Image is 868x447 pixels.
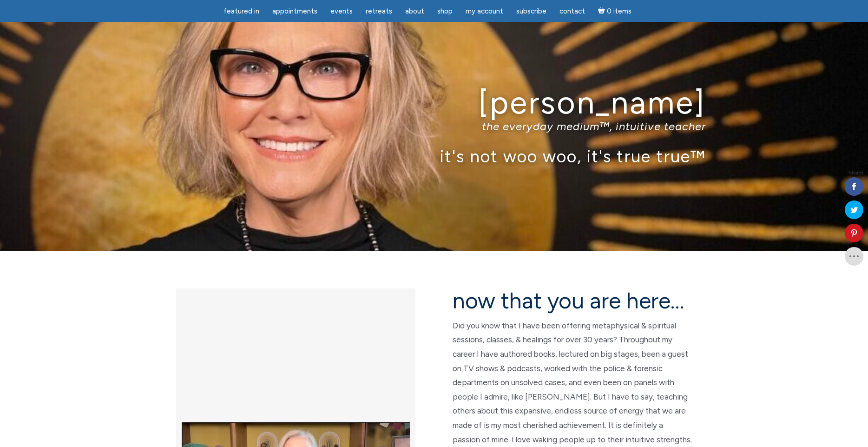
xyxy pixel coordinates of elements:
i: Cart [598,7,607,15]
a: Cart0 items [592,1,637,20]
span: Contact [559,7,585,15]
span: 0 items [607,8,631,15]
a: Retreats [360,2,398,20]
span: Appointments [272,7,317,15]
a: Events [325,2,358,20]
span: Shop [437,7,453,15]
span: Subscribe [516,7,546,15]
a: featured in [218,2,265,20]
a: About [400,2,430,20]
p: the everyday medium™, intuitive teacher [162,120,706,133]
span: Shares [848,171,863,175]
span: About [405,7,424,15]
span: Events [330,7,353,15]
a: My Account [460,2,509,20]
span: featured in [224,7,259,15]
a: Contact [554,2,591,20]
h2: now that you are here… [453,288,692,313]
span: My Account [466,7,503,15]
h1: [PERSON_NAME] [162,85,706,120]
span: Retreats [366,7,392,15]
a: Shop [432,2,458,20]
p: it's not woo woo, it's true true™ [162,146,706,166]
a: Subscribe [511,2,552,20]
a: Appointments [267,2,323,20]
